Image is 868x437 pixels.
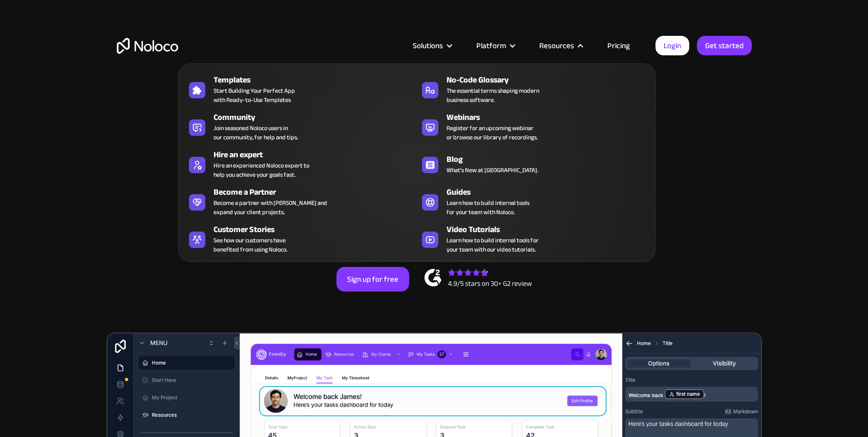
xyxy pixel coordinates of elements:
[539,39,574,52] div: Resources
[697,36,752,55] a: Get started
[447,165,538,175] span: What's New at [GEOGRAPHIC_DATA].
[214,236,287,254] span: See how our customers have benefited from using Noloco.
[214,74,421,86] div: Templates
[400,39,463,52] div: Solutions
[214,149,421,161] div: Hire an expert
[447,153,654,165] div: Blog
[447,74,654,86] div: No-Code Glossary
[417,72,650,107] a: No-Code GlossaryThe essential terms shaping modernbusiness software.
[184,184,417,219] a: Become a PartnerBecome a partner with [PERSON_NAME] andexpand your client projects.
[476,39,506,52] div: Platform
[447,223,654,236] div: Video Tutorials
[184,109,417,144] a: CommunityJoin seasoned Noloco users inour community, for help and tips.
[655,36,689,55] a: Login
[417,109,650,144] a: WebinarsRegister for an upcoming webinaror browse our library of recordings.
[184,72,417,107] a: TemplatesStart Building Your Perfect Appwith Ready-to-Use Templates
[178,49,655,262] nav: Resources
[447,86,539,105] span: The essential terms shaping modern business software.
[184,221,417,256] a: Customer StoriesSee how our customers havebenefited from using Noloco.
[117,106,752,188] h2: Business Apps for Teams
[526,39,595,52] div: Resources
[447,111,654,123] div: Webinars
[595,39,643,52] a: Pricing
[184,147,417,181] a: Hire an expertHire an experienced Noloco expert tohelp you achieve your goals fast.
[447,198,530,217] span: Learn how to build internal tools for your team with Noloco.
[214,111,421,123] div: Community
[117,38,178,54] a: home
[417,147,650,181] a: BlogWhat's New at [GEOGRAPHIC_DATA].
[447,123,538,142] span: Register for an upcoming webinar or browse our library of recordings.
[214,198,327,217] div: Become a partner with [PERSON_NAME] and expand your client projects.
[214,123,298,142] span: Join seasoned Noloco users in our community, for help and tips.
[214,186,421,198] div: Become a Partner
[447,236,539,254] span: Learn how to build internal tools for your team with our video tutorials.
[336,267,409,292] a: Sign up for free
[214,161,309,179] div: Hire an experienced Noloco expert to help you achieve your goals fast.
[214,223,421,236] div: Customer Stories
[417,184,650,219] a: GuidesLearn how to build internal toolsfor your team with Noloco.
[463,39,526,52] div: Platform
[214,86,295,105] span: Start Building Your Perfect App with Ready-to-Use Templates
[447,186,654,198] div: Guides
[417,221,650,256] a: Video TutorialsLearn how to build internal tools foryour team with our video tutorials.
[413,39,443,52] div: Solutions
